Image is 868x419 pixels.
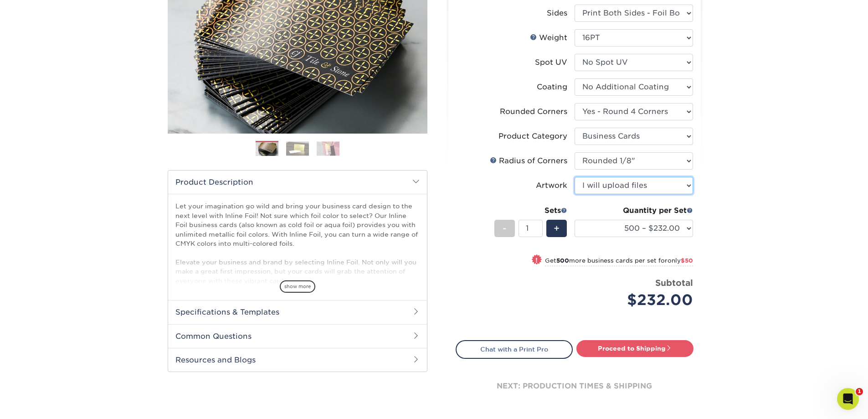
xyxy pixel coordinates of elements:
[575,205,693,216] div: Quantity per Set
[317,141,339,155] img: Business Cards 03
[168,348,427,372] h2: Resources and Blogs
[837,388,859,410] iframe: Intercom live chat
[545,257,693,266] small: Get more business cards per set for
[530,32,567,43] div: Weight
[536,180,567,191] div: Artwork
[856,388,863,395] span: 1
[581,289,693,311] div: $232.00
[556,257,569,264] strong: 500
[168,171,427,194] h2: Product Description
[168,300,427,324] h2: Specifications & Templates
[668,257,693,264] span: only
[547,8,567,19] div: Sides
[554,222,560,235] span: +
[2,391,77,416] iframe: Google Customer Reviews
[456,340,573,358] a: Chat with a Print Pro
[280,280,315,293] span: show more
[535,255,538,265] span: !
[494,205,567,216] div: Sets
[576,340,693,357] a: Proceed to Shipping
[537,82,567,93] div: Coating
[535,57,567,68] div: Spot UV
[500,106,567,117] div: Rounded Corners
[256,138,278,160] img: Business Cards 01
[503,222,507,235] span: -
[456,359,693,414] div: next: production times & shipping
[286,141,309,155] img: Business Cards 02
[498,131,567,142] div: Product Category
[168,324,427,348] h2: Common Questions
[681,257,693,264] span: $50
[655,278,693,288] strong: Subtotal
[490,155,567,166] div: Radius of Corners
[175,202,420,388] p: Let your imagination go wild and bring your business card design to the next level with Inline Fo...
